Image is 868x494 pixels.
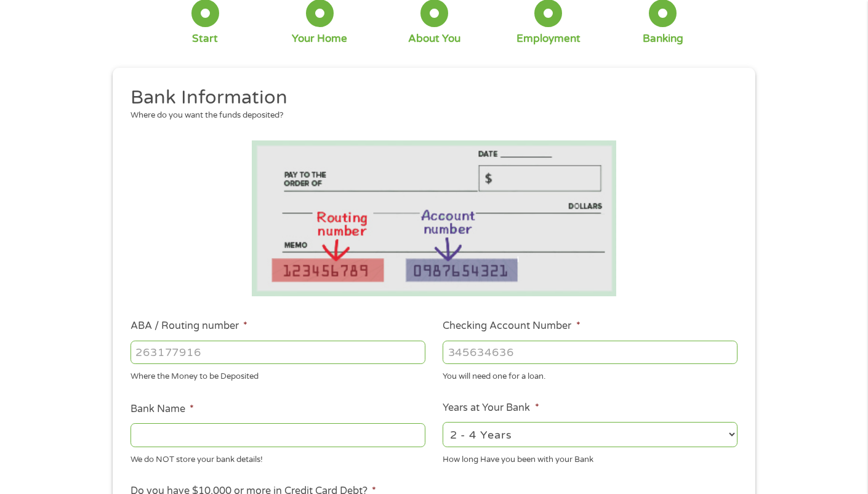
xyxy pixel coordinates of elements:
label: Checking Account Number [443,320,580,333]
div: About You [408,32,460,46]
label: Years at Your Bank [443,402,539,415]
img: Routing number location [252,140,616,296]
div: You will need one for a loan. [443,366,737,383]
div: Your Home [292,32,347,46]
h2: Bank Information [131,86,729,110]
input: 263177916 [131,341,425,364]
div: Start [192,32,218,46]
div: Banking [643,32,683,46]
div: We do NOT store your bank details! [131,449,425,466]
input: 345634636 [443,341,737,364]
div: Where do you want the funds deposited? [131,110,729,122]
label: Bank Name [131,403,194,416]
div: Where the Money to be Deposited [131,366,425,383]
label: ABA / Routing number [131,320,247,333]
div: Employment [516,32,581,46]
div: How long Have you been with your Bank [443,449,737,466]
